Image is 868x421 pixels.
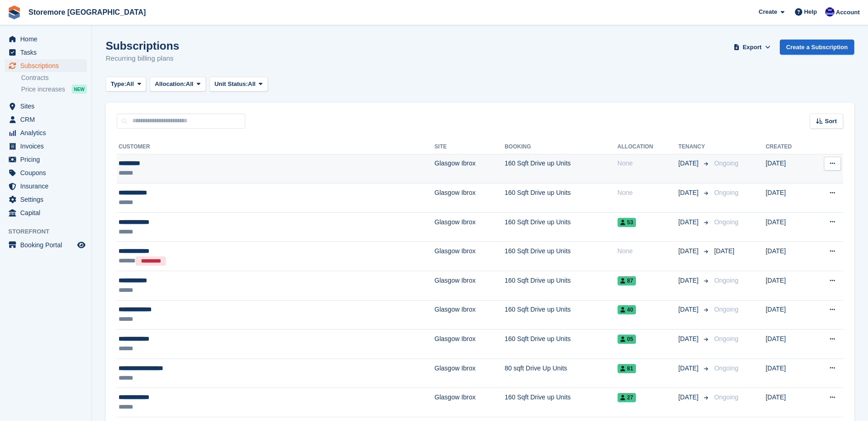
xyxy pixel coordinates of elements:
[825,7,834,17] img: Angela
[766,183,810,213] td: [DATE]
[435,183,505,213] td: Glasgow Ibrox
[678,334,700,344] span: [DATE]
[5,113,87,126] a: menu
[678,159,700,168] span: [DATE]
[21,84,87,94] a: Price increases NEW
[505,242,617,271] td: 160 Sqft Drive up Units
[714,393,738,401] span: Ongoing
[5,166,87,179] a: menu
[678,188,700,198] span: [DATE]
[5,239,87,251] a: menu
[766,330,810,359] td: [DATE]
[20,239,75,251] span: Booking Portal
[766,300,810,330] td: [DATE]
[5,33,87,46] a: menu
[215,80,248,89] span: Unit Status:
[505,212,617,242] td: 160 Sqft Drive up Units
[248,80,256,89] span: All
[20,193,75,206] span: Settings
[435,154,505,183] td: Glasgow Ibrox
[836,8,860,17] span: Account
[678,364,700,373] span: [DATE]
[743,43,761,52] span: Export
[20,100,75,113] span: Sites
[780,40,854,55] a: Create a Subscription
[678,393,700,402] span: [DATE]
[76,239,87,250] a: Preview store
[714,247,734,255] span: [DATE]
[825,117,837,126] span: Sort
[126,80,134,89] span: All
[505,330,617,359] td: 160 Sqft Drive up Units
[618,305,636,314] span: 40
[20,33,75,46] span: Home
[5,126,87,139] a: menu
[618,140,679,154] th: Allocation
[5,46,87,59] a: menu
[714,218,738,226] span: Ongoing
[618,364,636,373] span: 81
[20,126,75,139] span: Analytics
[505,358,617,388] td: 80 sqft Drive Up Units
[804,7,817,17] span: Help
[618,188,679,198] div: None
[678,246,700,256] span: [DATE]
[678,217,700,227] span: [DATE]
[5,153,87,166] a: menu
[618,218,636,227] span: 53
[435,388,505,417] td: Glasgow Ibrox
[505,300,617,330] td: 160 Sqft Drive up Units
[505,140,617,154] th: Booking
[210,77,268,92] button: Unit Status: All
[7,6,21,19] img: stora-icon-8386f47178a22dfd0bd8f6a31ec36ba5ce8667c1dd55bd0f319d3a0aa187defe.svg
[20,46,75,59] span: Tasks
[8,227,91,236] span: Storefront
[5,100,87,113] a: menu
[505,388,617,417] td: 160 Sqft Drive up Units
[732,40,772,55] button: Export
[20,206,75,219] span: Capital
[435,140,505,154] th: Site
[766,242,810,271] td: [DATE]
[435,358,505,388] td: Glasgow Ibrox
[714,306,738,313] span: Ongoing
[766,140,810,154] th: Created
[714,277,738,284] span: Ongoing
[5,59,87,72] a: menu
[618,393,636,402] span: 27
[117,140,435,154] th: Customer
[21,85,65,94] span: Price increases
[150,77,206,92] button: Allocation: All
[618,335,636,344] span: 05
[714,335,738,342] span: Ongoing
[21,74,87,82] a: Contracts
[20,166,75,179] span: Coupons
[678,276,700,285] span: [DATE]
[678,140,710,154] th: Tenancy
[186,80,193,89] span: All
[618,246,679,256] div: None
[618,159,679,168] div: None
[5,206,87,219] a: menu
[505,271,617,301] td: 160 Sqft Drive up Units
[20,180,75,193] span: Insurance
[714,189,738,196] span: Ongoing
[5,193,87,206] a: menu
[618,276,636,285] span: 87
[25,5,149,20] a: Storemore [GEOGRAPHIC_DATA]
[106,53,179,64] p: Recurring billing plans
[435,330,505,359] td: Glasgow Ibrox
[505,154,617,183] td: 160 Sqft Drive up Units
[435,242,505,271] td: Glasgow Ibrox
[20,59,75,72] span: Subscriptions
[435,271,505,301] td: Glasgow Ibrox
[20,113,75,126] span: CRM
[5,140,87,153] a: menu
[678,305,700,314] span: [DATE]
[106,40,179,52] h1: Subscriptions
[759,7,777,17] span: Create
[766,271,810,301] td: [DATE]
[505,183,617,213] td: 160 Sqft Drive up Units
[20,153,75,166] span: Pricing
[435,300,505,330] td: Glasgow Ibrox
